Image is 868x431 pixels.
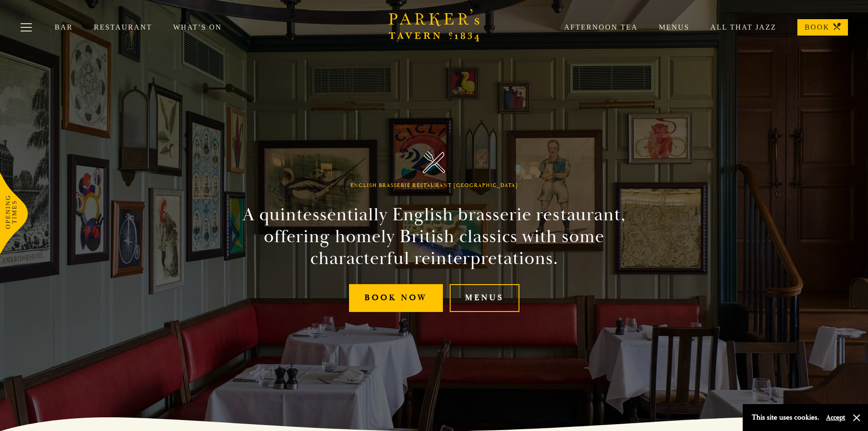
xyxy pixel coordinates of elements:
button: Close and accept [852,413,861,422]
img: Parker's Tavern Brasserie Cambridge [423,151,445,173]
p: This site uses cookies. [752,411,819,424]
a: Menus [450,284,519,312]
h2: A quintessentially English brasserie restaurant, offering homely British classics with some chara... [226,204,642,270]
button: Accept [826,413,845,422]
h1: English Brasserie Restaurant [GEOGRAPHIC_DATA] [350,182,518,189]
a: Book Now [349,284,443,312]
